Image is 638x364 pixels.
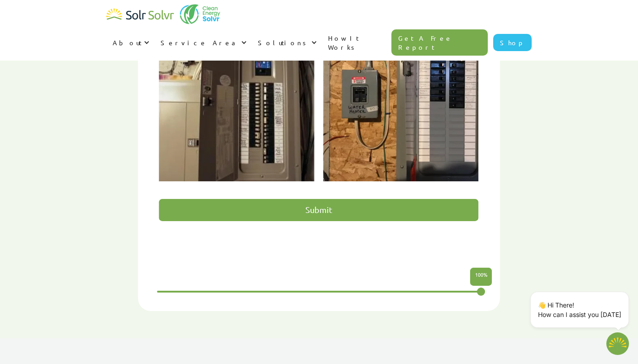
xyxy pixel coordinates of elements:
button: Open chatbot widget [606,332,629,355]
div: About [106,29,154,56]
p: % [475,270,487,279]
a: Get A Free Report [391,29,488,56]
img: 1702586718.png [606,332,629,355]
div: Solutions [252,29,322,56]
a: How It Works [322,24,391,61]
div: Service Area [154,29,252,56]
span: 100 [475,271,483,278]
a: Shop [493,34,532,51]
div: Service Area [161,38,239,47]
input: Submit [159,199,478,221]
iframe: reCAPTCHA [159,226,297,261]
div: About [113,38,142,47]
div: Solutions [258,38,309,47]
p: 👋 Hi There! How can I assist you [DATE] [538,300,621,319]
